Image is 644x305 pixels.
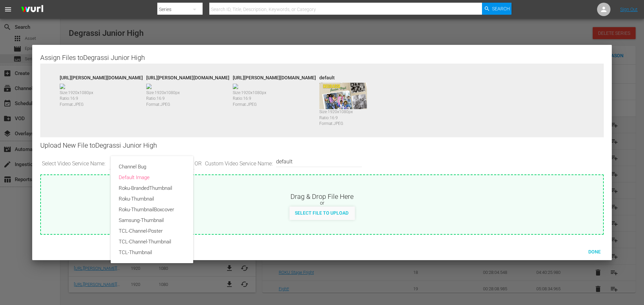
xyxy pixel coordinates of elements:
[119,215,185,226] div: Samsung-Thumbnail
[119,204,185,215] div: Roku-ThumbnailBoxcover
[119,226,185,236] div: TCL-Channel-Poster
[119,172,185,183] div: Default Image
[119,161,185,172] div: Channel Bug
[119,236,185,247] div: TCL-Channel-Thumbnail
[119,247,185,258] div: TCL-Thumbnail
[119,194,185,204] div: Roku-Thumbnail
[119,183,185,194] div: Roku-BrandedThumbnail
